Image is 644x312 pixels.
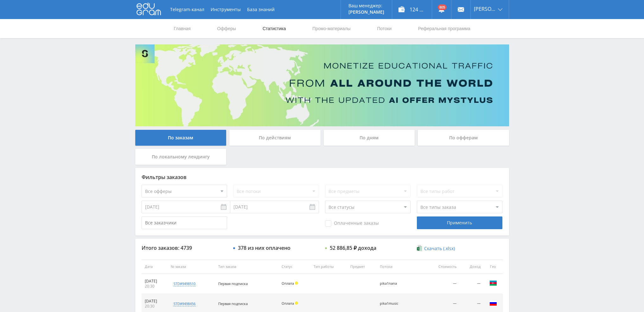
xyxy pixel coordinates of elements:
[380,302,408,306] div: pika1music
[238,245,290,251] div: 378 из них оплачено
[145,304,165,309] div: 20:30
[142,245,227,251] div: Итого заказов: 4739
[377,260,425,274] th: Потоки
[348,10,384,15] p: [PERSON_NAME]
[418,19,471,38] a: Реферальная программа
[218,301,248,306] span: Первая подписка
[215,260,278,274] th: Тип заказа
[312,19,351,38] a: Промо-материалы
[324,130,415,146] div: По дням
[460,260,484,274] th: Доход
[282,301,294,306] span: Оплата
[347,260,376,274] th: Предмет
[380,282,408,286] div: pika1nana
[424,246,455,251] span: Скачать (.xlsx)
[417,245,455,252] a: Скачать (.xlsx)
[376,19,392,38] a: Потоки
[135,130,226,146] div: По заказам
[168,260,215,274] th: № заказа
[145,299,165,304] div: [DATE]
[217,19,237,38] a: Офферы
[142,260,168,274] th: Дата
[145,279,165,284] div: [DATE]
[262,19,287,38] a: Статистика
[417,216,502,229] div: Применить
[325,220,379,227] span: Оплаченные заказы
[174,301,195,306] div: std#9498456
[460,274,484,294] td: —
[229,130,321,146] div: По действиям
[295,282,298,285] span: Холд
[418,130,509,146] div: По офферам
[295,302,298,305] span: Холд
[425,274,460,294] td: —
[135,149,226,165] div: По локальному лендингу
[135,44,509,126] img: Banner
[417,245,422,251] img: xlsx
[218,281,248,286] span: Первая подписка
[330,245,376,251] div: 52 886,85 ₽ дохода
[484,260,503,274] th: Гео
[282,281,294,286] span: Оплата
[489,299,497,307] img: rus.png
[474,6,496,11] span: [PERSON_NAME]
[142,174,503,180] div: Фильтры заказов
[425,260,460,274] th: Стоимость
[145,284,165,289] div: 20:30
[348,3,384,8] p: Ваш менеджер:
[174,281,195,286] div: std#9498510
[310,260,347,274] th: Тип работы
[489,279,497,287] img: aze.png
[173,19,191,38] a: Главная
[278,260,310,274] th: Статус
[142,216,227,229] input: Все заказчики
